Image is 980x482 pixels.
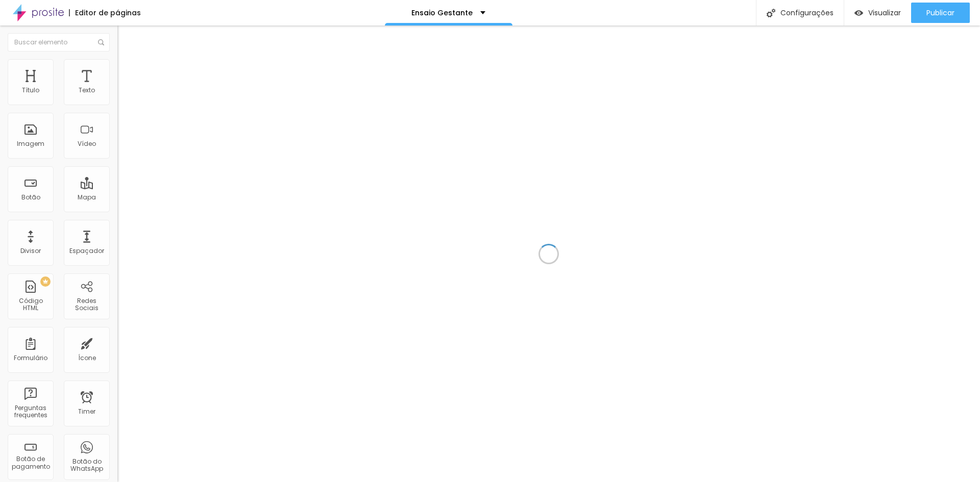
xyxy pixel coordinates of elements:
button: Publicar [911,3,970,23]
span: Visualizar [868,9,901,17]
div: Imagem [17,140,44,147]
div: Botão [21,194,40,201]
img: Icone [767,9,775,17]
div: Editor de páginas [69,9,141,16]
div: Botão de pagamento [10,455,51,470]
div: Perguntas frequentes [10,404,51,419]
p: Ensaio Gestante [411,9,473,16]
div: Espaçador [69,247,104,255]
div: Divisor [20,247,41,255]
div: Título [22,87,39,94]
span: Publicar [926,9,954,17]
div: Mapa [78,194,96,201]
div: Botão do WhatsApp [66,458,107,473]
button: Visualizar [844,3,911,23]
div: Redes Sociais [66,297,107,312]
img: Icone [98,39,104,45]
div: Timer [78,408,95,415]
img: view-1.svg [854,9,863,17]
div: Formulário [14,354,47,362]
div: Ícone [78,354,96,362]
div: Código HTML [10,297,51,312]
input: Buscar elemento [8,33,110,52]
div: Vídeo [78,140,96,147]
div: Texto [79,87,95,94]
